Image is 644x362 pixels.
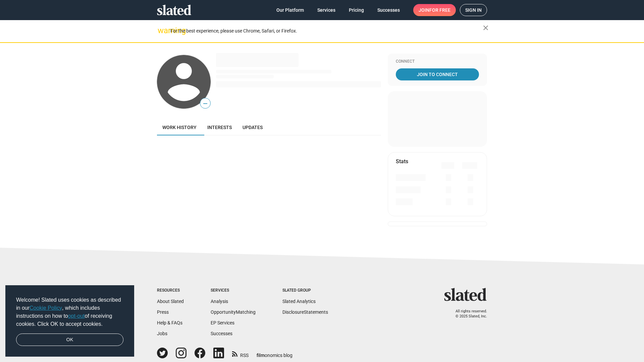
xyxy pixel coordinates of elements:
[202,119,237,135] a: Interests
[257,347,292,359] a: filmonomics blog
[170,26,483,36] div: For the best experience, please use Chrome, Safari, or Firefox.
[30,305,62,311] a: Cookie Policy
[396,59,479,64] div: Connect
[343,4,369,16] a: Pricing
[413,4,456,16] a: Joinfor free
[317,4,335,16] span: Services
[271,4,309,16] a: Our Platform
[257,353,265,358] span: film
[465,4,482,16] span: Sign in
[211,331,232,336] a: Successes
[16,334,123,346] a: dismiss cookie message
[429,4,450,16] span: for free
[276,4,304,16] span: Our Platform
[68,313,85,319] a: opt-out
[162,125,197,130] span: Work history
[282,299,316,304] a: Slated Analytics
[211,309,256,315] a: OpportunityMatching
[282,309,328,315] a: DisclosureStatements
[157,288,184,293] div: Resources
[157,320,182,325] a: Help & FAQs
[158,26,166,35] mat-icon: warning
[396,68,479,80] a: Join To Connect
[349,4,364,16] span: Pricing
[282,288,328,293] div: Slated Group
[157,331,167,336] a: Jobs
[200,99,210,108] span: —
[157,309,169,315] a: Press
[237,119,268,135] a: Updates
[207,125,232,130] span: Interests
[157,119,202,135] a: Work history
[312,4,341,16] a: Services
[211,320,234,325] a: EP Services
[5,285,134,357] div: cookieconsent
[157,299,184,304] a: About Slated
[211,288,256,293] div: Services
[482,24,490,32] mat-icon: close
[460,4,487,16] a: Sign in
[419,4,450,16] span: Join
[16,296,123,328] span: Welcome! Slated uses cookies as described in our , which includes instructions on how to of recei...
[396,158,408,165] mat-card-title: Stats
[448,309,487,319] p: All rights reserved. © 2025 Slated, Inc.
[211,299,228,304] a: Analysis
[377,4,400,16] span: Successes
[232,348,249,359] a: RSS
[243,125,263,130] span: Updates
[372,4,405,16] a: Successes
[397,68,478,80] span: Join To Connect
